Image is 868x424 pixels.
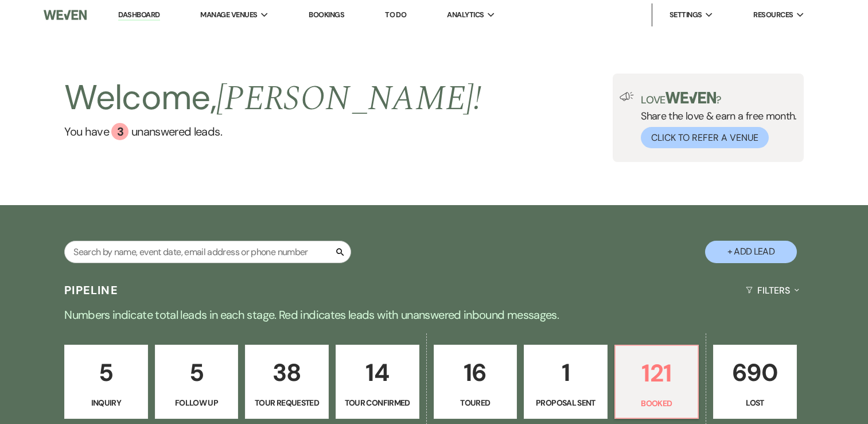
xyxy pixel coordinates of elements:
[622,354,691,392] p: 121
[713,345,797,419] a: 690Lost
[670,9,702,21] span: Settings
[641,127,769,148] button: Click to Refer a Venue
[64,282,118,298] h3: Pipeline
[620,92,634,101] img: loud-speaker-illustration.svg
[245,345,329,419] a: 38Tour Requested
[200,9,257,21] span: Manage Venues
[665,92,717,103] img: weven-logo-green.svg
[162,396,231,409] p: Follow Up
[72,396,141,409] p: Inquiry
[155,345,239,419] a: 5Follow Up
[434,345,517,419] a: 16Toured
[705,241,797,263] button: + Add Lead
[641,92,797,105] p: Love ?
[385,10,406,20] a: To Do
[64,345,148,419] a: 5Inquiry
[252,396,321,409] p: Tour Requested
[721,353,789,392] p: 690
[111,123,129,140] div: 3
[721,396,789,409] p: Lost
[64,74,481,123] h2: Welcome,
[753,9,793,21] span: Resources
[216,72,481,125] span: [PERSON_NAME] !
[64,123,481,140] a: You have 3 unanswered leads.
[336,345,419,419] a: 14Tour Confirmed
[72,353,141,392] p: 5
[252,353,321,392] p: 38
[614,345,699,419] a: 121Booked
[441,396,510,409] p: Toured
[634,92,797,148] div: Share the love & earn a free month.
[44,3,87,27] img: Weven Logo
[531,396,600,409] p: Proposal Sent
[343,396,412,409] p: Tour Confirmed
[64,241,351,263] input: Search by name, event date, email address or phone number
[622,397,691,410] p: Booked
[118,10,159,21] a: Dashboard
[441,353,510,392] p: 16
[447,9,484,21] span: Analytics
[309,10,344,20] a: Bookings
[162,353,231,392] p: 5
[21,306,847,324] p: Numbers indicate total leads in each stage. Red indicates leads with unanswered inbound messages.
[524,345,608,419] a: 1Proposal Sent
[741,275,804,306] button: Filters
[531,353,600,392] p: 1
[343,353,412,392] p: 14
